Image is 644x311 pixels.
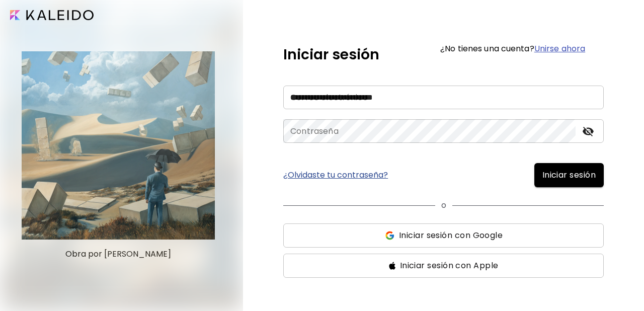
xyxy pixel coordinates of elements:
span: Iniciar sesión [542,169,596,181]
a: ¿Olvidaste tu contraseña? [283,171,388,179]
span: Iniciar sesión con Google [399,229,503,242]
h6: ¿No tienes una cuenta? [440,45,585,53]
a: Unirse ahora [534,43,585,54]
button: ssIniciar sesión con Apple [283,254,604,278]
button: ssIniciar sesión con Google [283,223,604,248]
p: o [441,199,446,211]
button: toggle password visibility [580,123,597,140]
h5: Iniciar sesión [283,44,379,65]
span: Iniciar sesión con Apple [400,260,499,272]
img: ss [389,262,396,270]
img: ss [384,230,395,241]
button: Iniciar sesión [534,163,604,187]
